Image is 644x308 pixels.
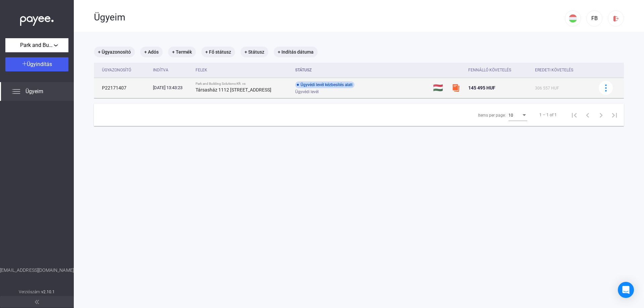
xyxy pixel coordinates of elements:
div: Felek [196,66,207,74]
button: FB [586,10,602,26]
button: HU [565,10,581,26]
div: [DATE] 13:43:23 [153,84,190,91]
img: HU [569,14,577,22]
div: FB [589,14,600,22]
td: P22171407 [94,78,150,98]
button: Last page [608,108,621,122]
div: Eredeti követelés [535,66,590,74]
img: plus-white.svg [22,61,27,66]
span: Ügyindítás [27,61,52,67]
img: more-blue [602,84,609,91]
button: more-blue [599,81,613,95]
div: Felek [196,66,290,74]
span: Park and Building Solutions Kft. [20,41,54,49]
mat-chip: + Indítás dátuma [274,47,318,57]
strong: v2.10.1 [41,290,55,294]
div: Fennálló követelés [468,66,511,74]
button: First page [568,108,581,122]
div: Ügyazonosító [102,66,148,74]
span: 10 [508,113,513,118]
mat-chip: + Ügyazonosító [94,47,135,57]
div: 1 – 1 of 1 [539,111,557,119]
span: Ügyvédi levél [295,88,319,96]
mat-chip: + Státusz [240,47,268,57]
span: Ügyeim [25,87,43,96]
button: Next page [594,108,608,122]
div: Indítva [153,66,190,74]
span: 306 557 HUF [535,86,559,90]
th: Státusz [292,63,430,78]
div: Items per page: [478,111,506,119]
div: Indítva [153,66,168,74]
img: szamlazzhu-mini [452,84,460,92]
div: Fennálló követelés [468,66,530,74]
img: arrow-double-left-grey.svg [35,300,39,304]
td: 🇭🇺 [430,78,449,98]
span: 145 495 HUF [468,85,495,90]
div: Open Intercom Messenger [618,282,634,298]
div: Ügyazonosító [102,66,131,74]
strong: Társasház 1112 [STREET_ADDRESS] [196,87,271,93]
img: logout-red [612,15,620,22]
div: Ügyvédi levél kézbesítés alatt [295,81,355,88]
mat-chip: + Adós [140,47,163,57]
mat-chip: + Fő státusz [201,47,235,57]
img: list.svg [12,87,20,96]
mat-select: Items per page: [508,111,527,119]
img: white-payee-white-dot.svg [20,12,54,26]
div: Eredeti követelés [535,66,573,74]
button: Ügyindítás [5,57,68,71]
mat-chip: + Termék [168,47,196,57]
div: Ügyeim [94,12,565,23]
button: logout-red [608,10,624,26]
button: Previous page [581,108,594,122]
div: Park and Building Solutions Kft. vs [196,82,290,86]
button: Park and Building Solutions Kft. [5,38,68,52]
